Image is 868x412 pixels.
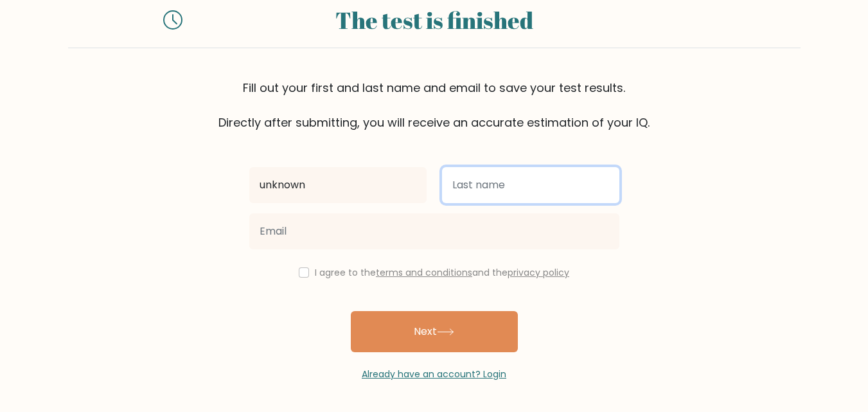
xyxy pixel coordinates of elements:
[351,311,518,352] button: Next
[508,266,569,279] a: privacy policy
[249,167,427,203] input: First name
[315,266,569,279] label: I agree to the and the
[442,167,619,203] input: Last name
[68,79,801,131] div: Fill out your first and last name and email to save your test results. Directly after submitting,...
[198,3,671,37] div: The test is finished
[362,368,506,381] a: Already have an account? Login
[249,213,619,249] input: Email
[376,266,472,279] a: terms and conditions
